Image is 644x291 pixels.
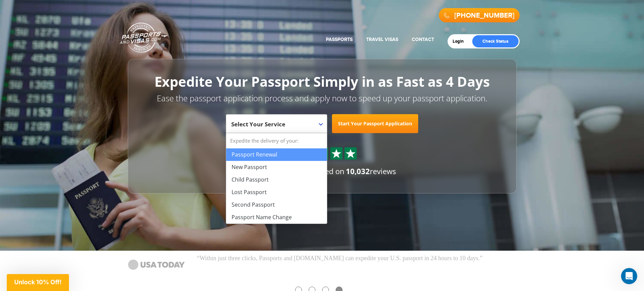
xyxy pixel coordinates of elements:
a: Contact [412,37,434,42]
span: based on [313,166,344,176]
span: Select Your Service [231,120,285,128]
span: Select Your Service [231,117,320,136]
span: Unlock 10% Off! [14,278,62,286]
a: Login [453,39,469,44]
a: Passports [326,37,353,42]
a: [PHONE_NUMBER] [454,12,515,20]
iframe: Intercom live chat [621,268,637,284]
img: Sprite St [331,148,341,159]
span: Select Your Service [226,114,327,133]
li: Child Passport [226,173,327,186]
a: Start Your Passport Application [332,114,418,133]
img: Sprite St [345,148,356,159]
li: Passport Renewal [226,148,327,161]
a: Passports & [DOMAIN_NAME] [120,22,168,53]
p: Ease the passport application process and apply now to speed up your passport application. [143,92,501,104]
li: Passport Name Change [226,211,327,224]
a: Travel Visas [366,37,398,42]
li: Expedite the delivery of your: [226,133,327,224]
li: Lost Passport [226,186,327,199]
li: New Passport [226,161,327,173]
p: “Within just three clicks, Passports and [DOMAIN_NAME] can expedite your U.S. passport in 24 hour... [197,254,522,263]
h1: Expedite Your Passport Simply in as Fast as 4 Days [143,74,501,89]
strong: 10,032 [346,166,370,176]
div: Unlock 10% Off! [7,274,69,291]
li: Second Passport [226,199,327,211]
img: USA-Today [123,254,190,275]
strong: Expedite the delivery of your: [226,133,327,148]
span: reviews [346,166,396,176]
a: Check Status [472,35,519,47]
